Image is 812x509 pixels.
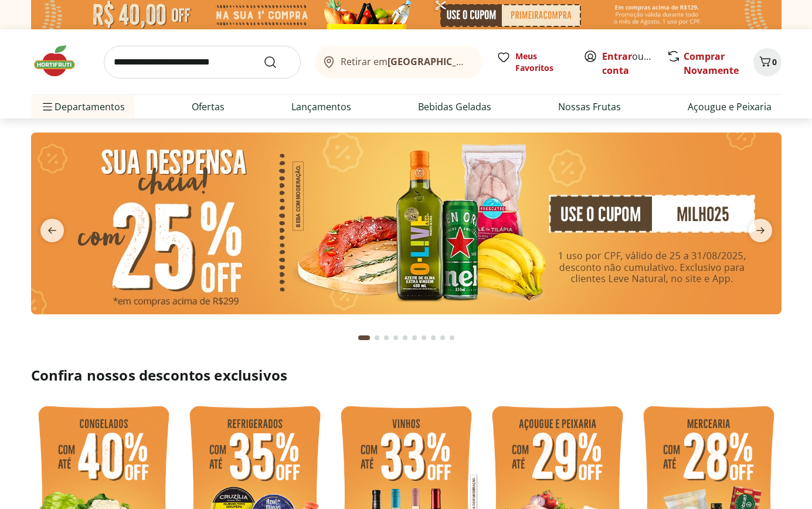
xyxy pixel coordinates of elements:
span: Retirar em [341,56,470,67]
button: Go to page 9 from fs-carousel [438,324,447,352]
a: Criar conta [602,50,667,77]
a: Lançamentos [291,100,351,114]
a: Bebidas Geladas [418,100,491,114]
button: Go to page 2 from fs-carousel [372,324,382,352]
button: next [739,219,782,242]
span: Departamentos [40,93,125,121]
button: Go to page 4 from fs-carousel [391,324,400,352]
h2: Confira nossos descontos exclusivos [31,366,782,385]
button: Go to page 10 from fs-carousel [447,324,457,352]
img: Hortifruti [31,43,90,79]
button: previous [31,219,73,242]
button: Go to page 8 from fs-carousel [429,324,438,352]
button: Retirar em[GEOGRAPHIC_DATA]/[GEOGRAPHIC_DATA] [315,46,483,79]
a: Ofertas [192,100,225,114]
a: Nossas Frutas [558,100,621,114]
input: search [104,46,301,79]
button: Carrinho [753,48,782,76]
span: ou [602,49,654,77]
a: Comprar Novamente [684,50,739,77]
b: [GEOGRAPHIC_DATA]/[GEOGRAPHIC_DATA] [388,55,585,68]
button: Go to page 7 from fs-carousel [419,324,429,352]
span: 0 [772,56,777,67]
a: Entrar [602,50,632,63]
button: Menu [40,93,55,121]
button: Go to page 3 from fs-carousel [382,324,391,352]
button: Submit Search [263,55,291,69]
img: cupom [31,133,782,314]
a: Açougue e Peixaria [688,100,772,114]
button: Current page from fs-carousel [356,324,372,352]
button: Go to page 5 from fs-carousel [400,324,410,352]
span: Meus Favoritos [515,50,569,74]
a: Meus Favoritos [497,50,569,74]
button: Go to page 6 from fs-carousel [410,324,419,352]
